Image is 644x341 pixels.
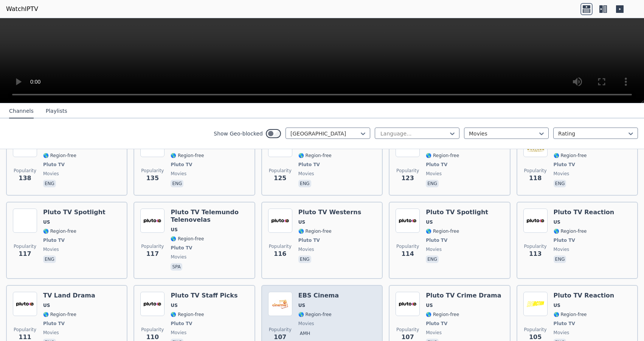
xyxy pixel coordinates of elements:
[43,219,50,225] span: US
[554,171,570,177] span: movies
[554,162,575,168] span: Pluto TV
[554,228,587,234] span: 🌎 Region-free
[13,292,37,316] img: TV Land Drama
[43,162,65,168] span: Pluto TV
[140,292,164,316] img: Pluto TV Staff Picks
[426,162,447,168] span: Pluto TV
[298,228,332,234] span: 🌎 Region-free
[171,254,186,260] span: movies
[554,255,566,263] p: eng
[43,180,56,187] p: eng
[524,168,547,174] span: Popularity
[396,168,419,174] span: Popularity
[298,219,305,225] span: US
[298,302,305,308] span: US
[43,255,56,263] p: eng
[426,153,459,159] span: 🌎 Region-free
[19,249,31,258] span: 117
[396,209,420,233] img: Pluto TV Spotlight
[554,219,560,225] span: US
[14,243,36,249] span: Popularity
[171,236,204,242] span: 🌎 Region-free
[269,243,292,249] span: Popularity
[43,311,76,318] span: 🌎 Region-free
[171,171,186,177] span: movies
[43,228,76,234] span: 🌎 Region-free
[298,180,311,187] p: eng
[426,302,433,308] span: US
[426,246,442,252] span: movies
[401,174,414,183] span: 123
[140,209,164,233] img: Pluto TV Telemundo Telenovelas
[268,209,292,233] img: Pluto TV Westerns
[13,209,37,233] img: Pluto TV Spotlight
[9,104,34,118] button: Channels
[298,153,332,159] span: 🌎 Region-free
[426,311,459,318] span: 🌎 Region-free
[171,302,177,308] span: US
[298,209,361,216] h6: Pluto TV Westerns
[43,302,50,308] span: US
[14,168,36,174] span: Popularity
[298,246,314,252] span: movies
[426,321,447,327] span: Pluto TV
[171,330,186,336] span: movies
[43,292,95,299] h6: TV Land Drama
[554,209,615,216] h6: Pluto TV Reaction
[269,327,292,333] span: Popularity
[43,153,76,159] span: 🌎 Region-free
[43,321,65,327] span: Pluto TV
[554,292,615,299] h6: Pluto TV Reaction
[298,311,332,318] span: 🌎 Region-free
[298,237,320,243] span: Pluto TV
[141,243,164,249] span: Popularity
[298,162,320,168] span: Pluto TV
[554,246,570,252] span: movies
[298,255,311,263] p: eng
[554,330,570,336] span: movies
[14,327,36,333] span: Popularity
[171,292,237,299] h6: Pluto TV Staff Picks
[46,104,67,118] button: Playlists
[426,330,442,336] span: movies
[146,249,159,258] span: 117
[426,171,442,177] span: movies
[401,249,414,258] span: 114
[171,263,182,271] p: spa
[426,228,459,234] span: 🌎 Region-free
[298,171,314,177] span: movies
[274,174,286,183] span: 125
[171,245,192,251] span: Pluto TV
[554,321,575,327] span: Pluto TV
[529,249,542,258] span: 113
[426,219,433,225] span: US
[268,292,292,316] img: EBS Cinema
[141,327,164,333] span: Popularity
[554,302,560,308] span: US
[554,180,566,187] p: eng
[426,209,488,216] h6: Pluto TV Spotlight
[171,209,248,224] h6: Pluto TV Telemundo Telenovelas
[298,321,314,327] span: movies
[298,330,312,337] p: amh
[214,130,263,137] label: Show Geo-blocked
[298,292,339,299] h6: EBS Cinema
[426,180,439,187] p: eng
[554,311,587,318] span: 🌎 Region-free
[171,180,183,187] p: eng
[554,237,575,243] span: Pluto TV
[524,243,547,249] span: Popularity
[396,243,419,249] span: Popularity
[274,249,286,258] span: 116
[524,327,547,333] span: Popularity
[43,209,106,216] h6: Pluto TV Spotlight
[426,292,501,299] h6: Pluto TV Crime Drama
[6,5,38,14] a: WatchIPTV
[396,292,420,316] img: Pluto TV Crime Drama
[396,327,419,333] span: Popularity
[43,330,59,336] span: movies
[171,162,192,168] span: Pluto TV
[426,237,447,243] span: Pluto TV
[43,237,65,243] span: Pluto TV
[269,168,292,174] span: Popularity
